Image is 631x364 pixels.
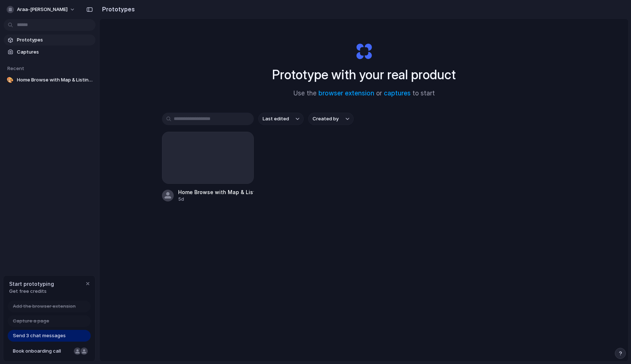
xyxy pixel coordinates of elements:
[318,90,374,97] a: browser extension
[7,65,24,71] span: Recent
[80,347,89,356] div: Christian Iacullo
[13,332,66,339] span: Send 3 chat messages
[73,347,82,356] div: Nicole Kubica
[9,288,54,295] span: Get free credits
[13,347,71,355] span: Book onboarding call
[13,317,49,325] span: Capture a page
[17,36,93,44] span: Prototypes
[17,6,68,13] span: araa-[PERSON_NAME]
[272,65,456,84] h1: Prototype with your real product
[4,34,95,45] a: Prototypes
[4,47,95,58] a: Captures
[9,280,54,288] span: Start prototyping
[162,132,254,203] a: Home Browse with Map & Listings5d
[258,113,304,125] button: Last edited
[8,345,91,357] a: Book onboarding call
[263,115,289,123] span: Last edited
[308,113,354,125] button: Created by
[293,89,435,98] span: Use the or to start
[99,5,135,14] h2: Prototypes
[313,115,339,123] span: Created by
[4,4,79,15] button: araa-[PERSON_NAME]
[7,76,14,84] div: 🎨
[17,76,93,84] span: Home Browse with Map & Listings
[4,74,95,85] a: 🎨Home Browse with Map & Listings
[178,188,254,196] div: Home Browse with Map & Listings
[17,48,93,56] span: Captures
[13,303,76,310] span: Add the browser extension
[384,90,411,97] a: captures
[178,196,254,203] div: 5d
